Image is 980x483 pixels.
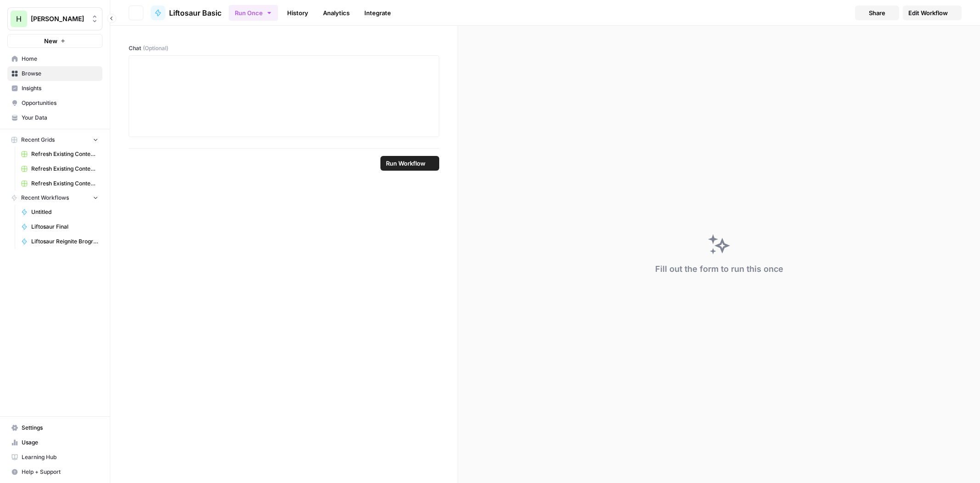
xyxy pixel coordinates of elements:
[386,159,425,168] span: Run Workflow
[44,36,57,46] span: New
[7,133,102,147] button: Recent Grids
[7,81,102,96] a: Insights
[31,150,98,158] span: Refresh Existing Content (1)
[7,7,102,30] button: Workspace: Hasbrook
[21,194,69,202] span: Recent Workflows
[282,6,314,20] a: History
[31,179,98,188] span: Refresh Existing Content Only Based on SERP
[317,6,355,20] a: Analytics
[7,435,102,450] a: Usage
[17,147,102,161] a: Refresh Existing Content (1)
[7,450,102,465] a: Learning Hub
[31,223,98,231] span: Liftosaur Final
[22,453,98,461] span: Learning Hub
[17,234,102,249] a: Liftosaur Reignite Brogress
[17,176,102,191] a: Refresh Existing Content Only Based on SERP
[17,219,102,234] a: Liftosaur Final
[31,165,98,173] span: Refresh Existing Content [DATE] Deleted AEO, doesn't work now
[908,8,948,17] span: Edit Workflow
[7,66,102,81] a: Browse
[16,13,22,24] span: H
[22,114,98,122] span: Your Data
[7,110,102,125] a: Your Data
[169,7,221,18] span: Liftosaur Basic
[7,465,102,479] button: Help + Support
[7,52,102,66] a: Home
[7,96,102,110] a: Opportunities
[129,44,439,52] label: Chat
[380,156,439,171] button: Run Workflow
[855,6,899,20] button: Share
[869,8,885,17] span: Share
[17,161,102,176] a: Refresh Existing Content [DATE] Deleted AEO, doesn't work now
[17,205,102,219] a: Untitled
[22,69,98,78] span: Browse
[903,6,962,20] a: Edit Workflow
[31,14,86,23] span: [PERSON_NAME]
[22,468,98,476] span: Help + Support
[359,6,397,20] a: Integrate
[143,44,168,52] span: (Optional)
[22,424,98,432] span: Settings
[655,263,783,276] div: Fill out the form to run this once
[7,34,102,48] button: New
[21,136,55,144] span: Recent Grids
[22,84,98,92] span: Insights
[31,237,98,246] span: Liftosaur Reignite Brogress
[22,438,98,447] span: Usage
[22,99,98,107] span: Opportunities
[151,6,221,20] a: Liftosaur Basic
[7,420,102,435] a: Settings
[7,191,102,205] button: Recent Workflows
[229,5,278,21] button: Run Once
[31,208,98,216] span: Untitled
[22,55,98,63] span: Home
